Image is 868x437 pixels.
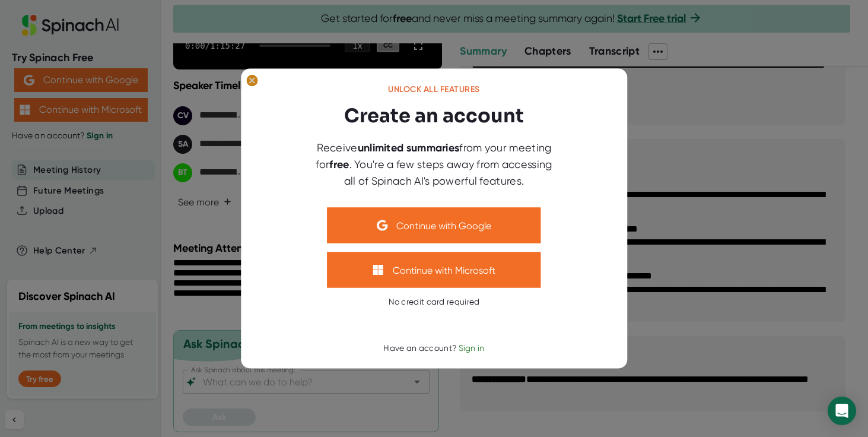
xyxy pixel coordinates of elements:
[383,343,484,353] div: Have an account?
[377,220,387,231] img: Aehbyd4JwY73AAAAAElFTkSuQmCC
[358,141,460,154] b: unlimited summaries
[459,343,485,352] span: Sign in
[310,140,559,189] div: Receive from your meeting for . You're a few steps away from accessing all of Spinach AI's powerf...
[828,397,856,425] div: Open Intercom Messenger
[388,84,480,94] div: Unlock all features
[328,208,541,243] button: Continue with Google
[329,158,349,171] b: free
[328,252,541,288] button: Continue with Microsoft
[389,297,480,308] div: No credit card required
[344,102,524,130] h3: Create an account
